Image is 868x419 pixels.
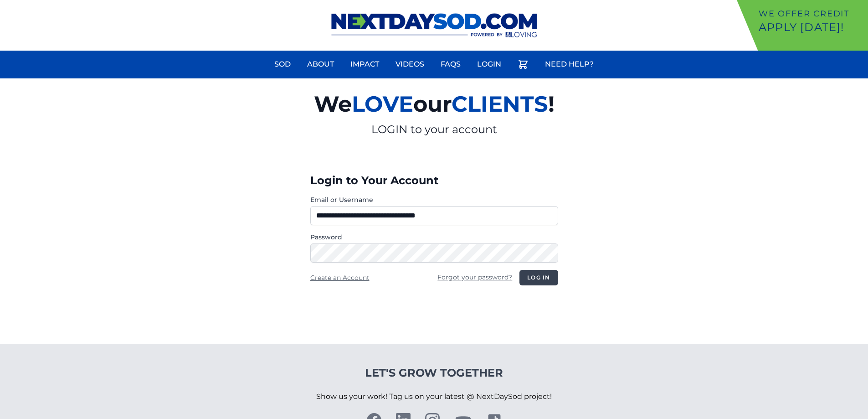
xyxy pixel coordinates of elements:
[519,270,558,285] button: Log in
[437,273,512,281] a: Forgot your password?
[472,53,507,75] a: Login
[759,20,864,35] p: Apply [DATE]!
[345,53,385,75] a: Impact
[310,195,558,204] label: Email or Username
[208,86,660,122] h2: We our !
[435,53,466,75] a: FAQs
[310,173,558,188] h3: Login to Your Account
[208,122,660,137] p: LOGIN to your account
[316,380,552,413] p: Show us your work! Tag us on your latest @ NextDaySod project!
[310,274,370,282] a: Create an Account
[539,53,599,75] a: Need Help?
[390,53,430,75] a: Videos
[310,233,558,242] label: Password
[352,91,413,117] span: LOVE
[759,7,864,20] p: We offer Credit
[316,366,552,380] h4: Let's Grow Together
[452,91,548,117] span: CLIENTS
[302,53,339,75] a: About
[269,53,296,75] a: Sod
